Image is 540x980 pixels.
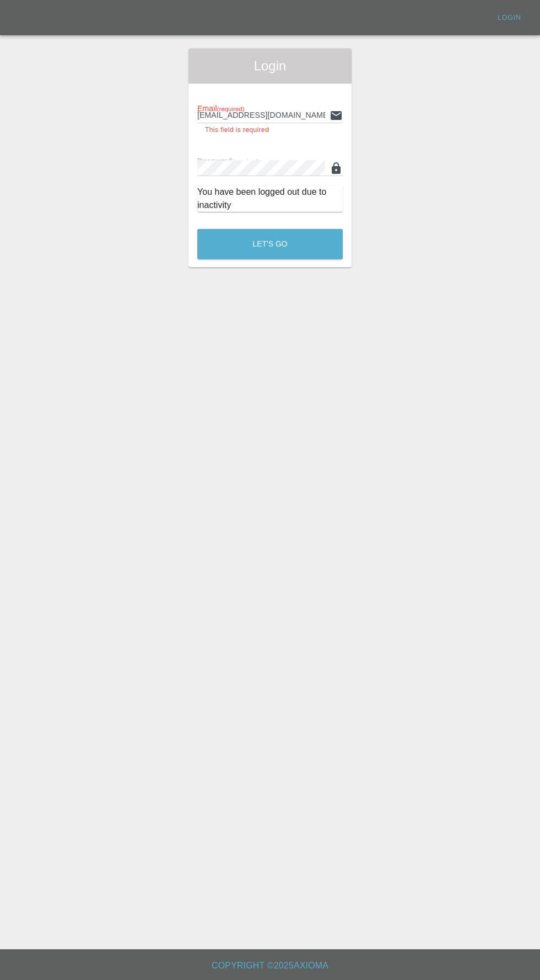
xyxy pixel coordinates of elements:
h6: Copyright © 2025 Axioma [9,958,531,973]
small: (required) [217,106,245,112]
a: Login [492,9,527,26]
div: You have been logged out due to inactivity [197,185,343,212]
span: Password [197,157,259,166]
span: Email [197,104,244,113]
small: (required) [232,158,260,165]
button: Let's Go [197,229,343,259]
p: This field is required [205,125,335,136]
span: Login [197,57,343,75]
